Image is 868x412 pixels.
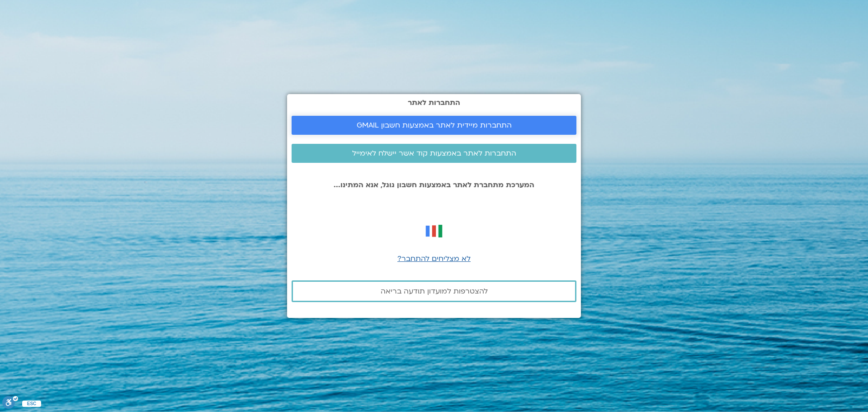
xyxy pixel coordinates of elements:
[352,149,516,157] span: התחברות לאתר באמצעות קוד אשר יישלח לאימייל
[292,280,576,302] a: להצטרפות למועדון תודעה בריאה
[381,287,488,295] span: להצטרפות למועדון תודעה בריאה
[292,144,576,163] a: התחברות לאתר באמצעות קוד אשר יישלח לאימייל
[357,121,512,129] span: התחברות מיידית לאתר באמצעות חשבון GMAIL
[292,116,576,135] a: התחברות מיידית לאתר באמצעות חשבון GMAIL
[397,254,471,264] a: לא מצליחים להתחבר?
[292,99,576,107] h2: התחברות לאתר
[292,181,576,189] p: המערכת מתחברת לאתר באמצעות חשבון גוגל, אנא המתינו...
